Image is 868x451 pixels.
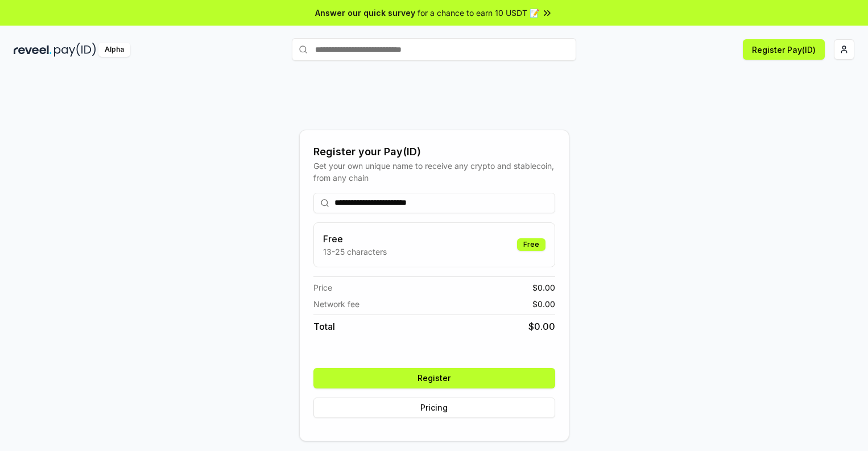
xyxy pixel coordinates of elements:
[313,398,555,418] button: Pricing
[313,160,555,184] div: Get your own unique name to receive any crypto and stablecoin, from any chain
[14,43,52,57] img: reveel_dark
[313,320,335,333] span: Total
[532,282,555,293] span: $ 0.00
[315,7,415,19] span: Answer our quick survey
[532,298,555,310] span: $ 0.00
[54,43,96,57] img: pay_id
[313,144,555,160] div: Register your Pay(ID)
[418,7,539,19] span: for a chance to earn 10 USDT 📝
[323,246,387,258] p: 13-25 characters
[323,232,387,246] h3: Free
[517,238,545,251] div: Free
[313,282,332,293] span: Price
[743,39,825,60] button: Register Pay(ID)
[313,298,359,310] span: Network fee
[528,320,555,333] span: $ 0.00
[313,368,555,388] button: Register
[98,43,130,57] div: Alpha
